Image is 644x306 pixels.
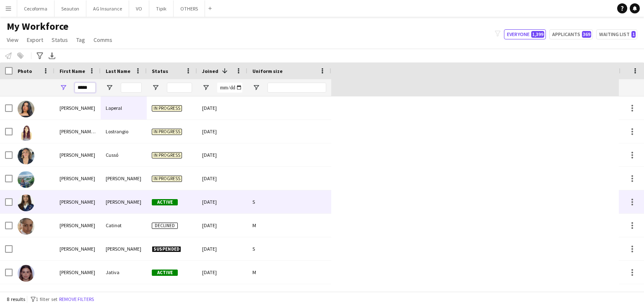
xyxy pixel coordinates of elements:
[202,68,218,74] span: Joined
[36,296,57,302] span: 1 filter set
[18,101,34,117] img: Carla Laperal
[52,36,68,44] span: Status
[101,167,147,190] div: [PERSON_NAME]
[252,269,256,275] span: M
[121,83,142,93] input: Last Name Filter Input
[55,96,101,119] div: [PERSON_NAME]
[7,36,18,44] span: View
[18,218,34,235] img: Carla Catinot
[18,124,34,141] img: Maria Carla Lostrangio
[596,29,637,39] button: Waiting list1
[197,214,247,237] div: [DATE]
[152,105,182,112] span: In progress
[101,261,147,284] div: Jativa
[23,34,47,45] a: Export
[252,199,255,205] span: S
[48,34,71,45] a: Status
[73,34,88,45] a: Tag
[47,51,57,61] app-action-btn: Export XLSX
[197,261,247,284] div: [DATE]
[152,176,182,182] span: In progress
[101,190,147,213] div: [PERSON_NAME]
[55,0,86,17] button: Seauton
[152,246,181,252] span: Suspended
[57,295,96,304] button: Remove filters
[152,223,178,229] span: Declined
[55,261,101,284] div: [PERSON_NAME]
[252,68,283,74] span: Uniform size
[18,171,34,188] img: Carla Andreu
[252,84,260,91] button: Open Filter Menu
[549,29,593,39] button: Applicants369
[197,190,247,213] div: [DATE]
[75,83,96,93] input: First Name Filter Input
[152,199,178,205] span: Active
[106,84,113,91] button: Open Filter Menu
[197,143,247,166] div: [DATE]
[90,34,116,45] a: Comms
[149,0,174,17] button: Tipik
[86,0,129,17] button: AG Insurance
[101,120,147,143] div: Lostrangio
[55,167,101,190] div: [PERSON_NAME]
[17,0,55,17] button: Cecoforma
[106,68,130,74] span: Last Name
[167,83,192,93] input: Status Filter Input
[152,84,159,91] button: Open Filter Menu
[55,190,101,213] div: [PERSON_NAME]
[93,36,112,44] span: Comms
[174,0,205,17] button: OTHERS
[60,68,85,74] span: First Name
[252,246,255,252] span: S
[3,34,22,45] a: View
[152,270,178,276] span: Active
[197,237,247,260] div: [DATE]
[60,84,67,91] button: Open Filter Menu
[35,51,45,61] app-action-btn: Advanced filters
[18,148,34,164] img: Carla Cussó
[129,0,149,17] button: VO
[504,29,546,39] button: Everyone1,399
[152,68,168,74] span: Status
[55,143,101,166] div: [PERSON_NAME]
[217,83,242,93] input: Joined Filter Input
[582,31,591,38] span: 369
[55,237,101,260] div: [PERSON_NAME]
[197,120,247,143] div: [DATE]
[531,31,544,38] span: 1,399
[55,214,101,237] div: [PERSON_NAME]
[267,83,326,93] input: Uniform size Filter Input
[18,194,34,211] img: Carla Garcia Garcia
[252,222,256,228] span: M
[631,31,636,38] span: 1
[197,167,247,190] div: [DATE]
[202,84,210,91] button: Open Filter Menu
[101,96,147,119] div: Laperal
[197,96,247,119] div: [DATE]
[18,265,34,282] img: Carla Jativa
[101,143,147,166] div: Cussó
[27,36,43,44] span: Export
[18,68,32,74] span: Photo
[101,237,147,260] div: [PERSON_NAME]
[152,152,182,158] span: In progress
[7,20,68,33] span: My Workforce
[76,36,85,44] span: Tag
[101,214,147,237] div: Catinot
[152,129,182,135] span: In progress
[55,120,101,143] div: [PERSON_NAME] [PERSON_NAME]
